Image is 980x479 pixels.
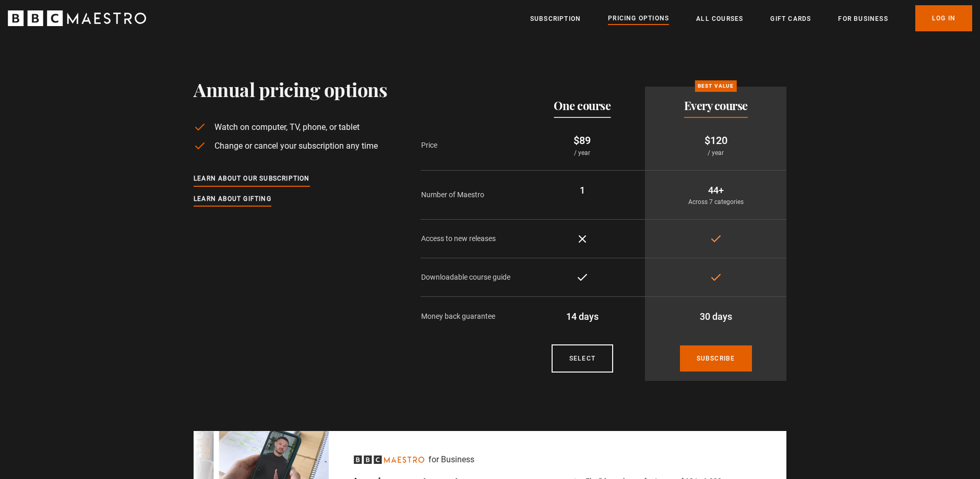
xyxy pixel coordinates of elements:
[354,456,424,464] svg: BBC Maestro
[653,309,778,324] p: 30 days
[653,197,778,207] p: Across 7 categories
[528,183,637,197] p: 1
[653,183,778,197] p: 44+
[421,311,519,322] p: Money back guarantee
[915,5,972,31] a: Log In
[695,80,736,92] p: Best value
[528,148,637,158] p: / year
[8,10,146,26] svg: BBC Maestro
[194,140,387,152] li: Change or cancel your subscription any time
[194,121,387,134] li: Watch on computer, TV, phone, or tablet
[194,194,271,205] a: Learn about gifting
[680,345,752,372] a: Subscribe
[552,344,613,373] a: Courses
[194,173,310,185] a: Learn about our subscription
[194,78,387,100] h1: Annual pricing options
[653,133,778,148] p: $120
[530,5,972,31] nav: Primary
[428,453,474,466] p: for Business
[530,14,581,24] a: Subscription
[838,14,888,24] a: For business
[608,13,669,25] a: Pricing Options
[421,272,519,283] p: Downloadable course guide
[421,140,519,151] p: Price
[770,14,811,24] a: Gift Cards
[696,14,743,24] a: All Courses
[421,189,519,200] p: Number of Maestro
[554,99,611,112] h2: One course
[528,133,637,148] p: $89
[421,233,519,244] p: Access to new releases
[653,148,778,158] p: / year
[684,99,748,112] h2: Every course
[528,309,637,324] p: 14 days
